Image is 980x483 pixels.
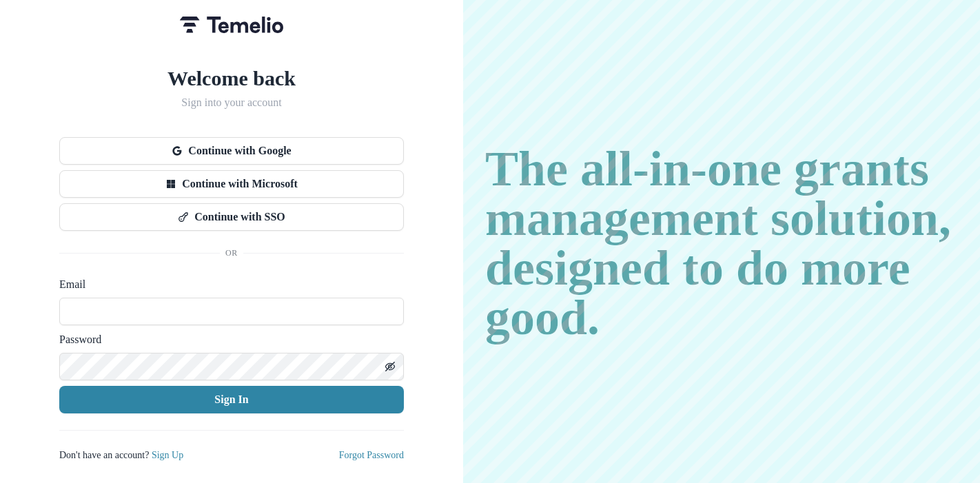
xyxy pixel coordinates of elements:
[59,65,404,90] h1: Welcome back
[59,447,214,462] p: Don't have an account?
[379,356,401,378] button: Toggle password visibility
[59,137,404,165] button: Continue with Google
[59,276,396,292] label: Email
[59,96,404,109] h2: Sign into your account
[59,170,404,198] button: Continue with Microsoft
[59,386,404,413] button: Sign In
[177,449,214,460] a: Sign Up
[180,17,283,33] img: Temelio
[323,449,404,460] a: Forgot Password
[59,203,404,231] button: Continue with SSO
[59,331,396,347] label: Password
